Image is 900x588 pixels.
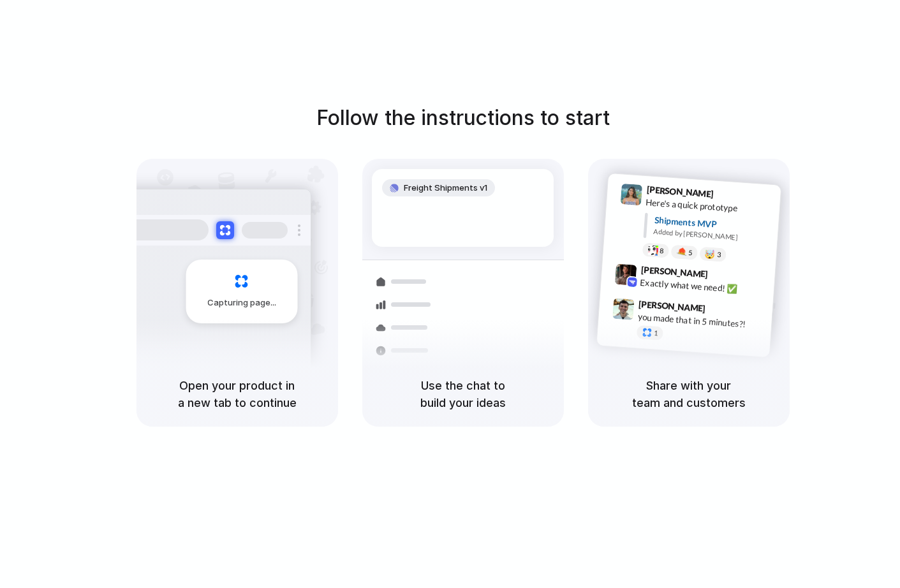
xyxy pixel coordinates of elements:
div: Here's a quick prototype [645,196,772,217]
span: 9:47 AM [709,303,735,318]
span: Freight Shipments v1 [404,182,487,195]
div: Shipments MVP [654,214,772,235]
div: you made that in 5 minutes?! [637,310,765,332]
span: 3 [716,251,721,258]
span: 8 [659,247,663,254]
span: [PERSON_NAME] [638,297,705,315]
span: [PERSON_NAME] [646,182,714,201]
span: [PERSON_NAME] [640,263,708,281]
span: 9:42 AM [711,268,737,284]
h5: Use the chat to build your ideas [378,377,549,411]
h1: Follow the instructions to start [316,103,610,133]
span: 1 [653,330,658,337]
div: Exactly what we need! ✅ [640,276,767,297]
div: Added by [PERSON_NAME] [653,226,771,245]
span: 9:41 AM [717,189,743,204]
span: Capturing page [207,297,278,309]
h5: Share with your team and customers [603,377,774,411]
div: 🤯 [704,249,715,259]
h5: Open your product in a new tab to continue [152,377,323,411]
span: 5 [688,249,692,256]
